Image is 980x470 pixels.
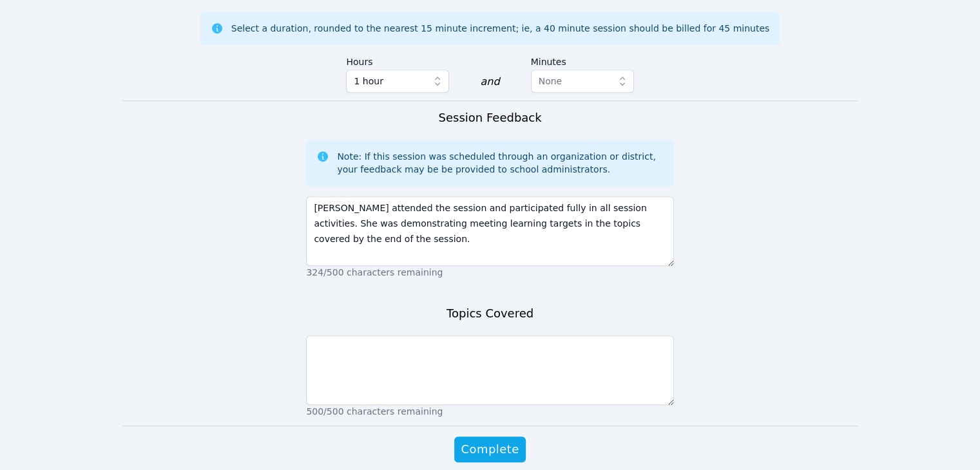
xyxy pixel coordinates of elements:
div: Note: If this session was scheduled through an organization or district, your feedback may be be ... [337,150,663,176]
div: and [480,74,499,89]
label: Hours [346,50,449,70]
h3: Topics Covered [447,305,533,323]
span: 1 hour [354,73,383,89]
button: Complete [454,437,525,462]
button: None [531,70,634,93]
h3: Session Feedback [438,109,541,127]
p: 324/500 characters remaining [306,266,673,279]
label: Minutes [531,50,634,70]
textarea: [PERSON_NAME] attended the session and participated fully in all session activities. She was demo... [306,196,673,266]
p: 500/500 characters remaining [306,405,673,418]
span: None [539,76,562,86]
div: Select a duration, rounded to the nearest 15 minute increment; ie, a 40 minute session should be ... [231,22,769,35]
button: 1 hour [346,70,449,93]
span: Complete [461,440,519,458]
